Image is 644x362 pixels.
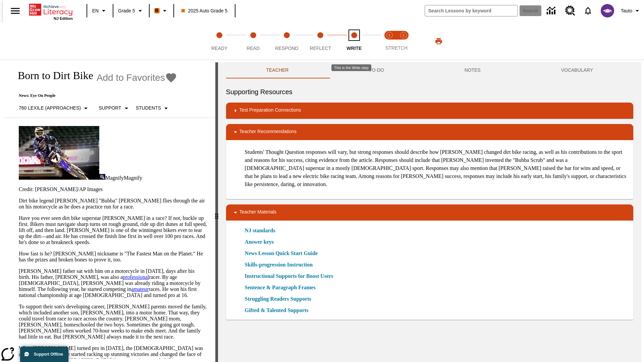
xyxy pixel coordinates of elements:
a: Data Center [543,2,561,20]
a: Instructional Supports for Boost Users, Will open in new browser window or tab [245,272,333,280]
p: News: Eye On People [11,93,177,98]
p: Teacher Materials [239,208,277,217]
a: Answer keys, Will open in new browser window or tab [245,238,274,246]
button: Select Student [133,102,173,114]
p: Support [99,105,121,112]
span: Support Offline [34,352,63,357]
div: Teacher Materials [226,204,633,221]
span: NJ Edition [54,16,73,20]
text: 1 [388,34,390,37]
button: Language: EN, Select a language [89,5,111,17]
div: Test Preparation Connections [226,103,633,119]
button: Grade: Grade 5, Select a grade [115,5,147,17]
div: This is the Write step [331,64,371,71]
div: activity [218,62,641,362]
a: Gifted & Talented Supports [245,306,313,314]
button: Reflect step 4 of 5 [301,23,340,60]
img: Motocross racer James Stewart flies through the air on his dirt bike. [19,126,99,180]
span: Reflect [310,46,331,51]
p: Test Preparation Connections [239,107,301,115]
h6: Supporting Resources [226,86,633,97]
span: B [155,6,159,15]
a: Skills-progression Instruction, Will open in new browser window or tab [245,261,313,269]
div: reading [3,62,215,359]
button: Scaffolds, Support [96,102,133,114]
button: Stretch Read step 1 of 2 [380,23,399,60]
div: Teacher Recommendations [226,124,633,140]
button: Stretch Respond step 2 of 2 [394,23,413,60]
button: Teacher [226,62,329,78]
button: Respond step 3 of 5 [267,23,306,60]
span: Add to Favorites [97,72,165,83]
button: Select Lexile, 760 Lexile (Approaches) [16,102,93,114]
button: Add to Favorites - Born to Dirt Bike [97,72,177,83]
button: Read step 2 of 5 [233,23,272,60]
a: Sentence & Paragraph Frames, Will open in new browser window or tab [245,284,316,292]
span: Write [346,46,362,51]
p: Dirt bike legend [PERSON_NAME] "Bubba" [PERSON_NAME] flies through the air on his motorcycle as h... [19,198,207,210]
text: 2 [402,34,404,37]
button: Open side menu [5,1,25,21]
button: Ready step 1 of 5 [200,23,239,60]
button: Print [428,35,449,47]
p: Students [136,105,161,112]
div: Press Enter or Spacebar and then press right and left arrow keys to move the slider [215,62,218,362]
a: Notifications [579,2,597,19]
button: TO-DO [329,62,424,78]
p: Have you ever seen dirt bike superstar [PERSON_NAME] in a race? If not, buckle up first. Bikers m... [19,215,207,245]
p: Credit: [PERSON_NAME]/AP Images [19,186,207,192]
div: Home [29,2,73,20]
img: avatar image [601,4,614,17]
button: Write step 5 of 5 [335,23,374,60]
input: search field [425,5,518,16]
a: amateur [131,286,149,292]
a: NJ standards [245,227,279,235]
span: Tauto [621,7,632,14]
p: To support their son's developing career, [PERSON_NAME] parents moved the family, which included ... [19,304,207,340]
p: Students' Thought Question responses will vary, but strong responses should describe how [PERSON_... [245,148,628,188]
button: Support Offline [20,347,68,362]
a: News Lesson Quick Start Guide, Will open in new browser window or tab [245,249,318,257]
span: Magnify [105,175,124,181]
span: Grade 5 [118,7,135,14]
div: Instructional Panel Tabs [226,62,633,78]
span: Magnify [124,175,142,181]
h1: Born to Dirt Bike [11,69,93,82]
button: Boost Class color is orange. Change class color [152,5,171,17]
button: VOCABULARY [521,62,633,78]
a: Resource Center, Will open in new tab [561,2,579,20]
button: NOTES [424,62,521,78]
span: EN [92,7,99,14]
span: Read [247,46,260,51]
p: Teacher Recommendations [239,128,297,136]
img: Magnify [99,174,105,180]
span: Respond [275,46,298,51]
span: STRETCH [385,45,408,51]
a: Struggling Readers Supports [245,295,315,303]
button: Select a new avatar [597,2,618,19]
p: [PERSON_NAME] father sat with him on a motorcycle in [DATE], days after his birth. His father, [P... [19,268,207,298]
span: 2025 Auto Grade 5 [181,7,228,14]
a: professional [123,274,149,280]
p: How fast is he? [PERSON_NAME] nickname is "The Fastest Man on the Planet." He has the prizes and ... [19,251,207,263]
p: 760 Lexile (Approaches) [19,105,81,112]
button: Profile/Settings [618,5,644,17]
span: Ready [211,46,227,51]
